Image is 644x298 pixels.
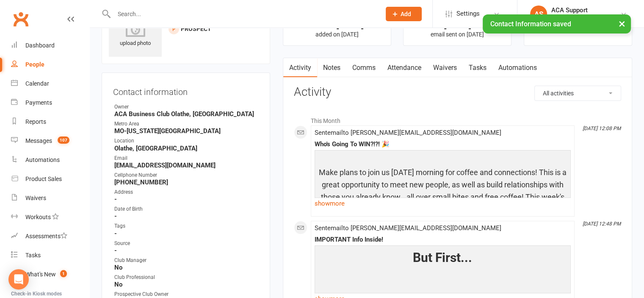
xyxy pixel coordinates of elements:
[60,270,67,277] span: 1
[114,205,259,213] div: Date of Birth
[294,86,621,99] h3: Activity
[483,14,631,33] div: Contact Information saved
[114,273,259,281] div: Club Professional
[114,162,259,169] strong: [EMAIL_ADDRESS][DOMAIN_NAME]
[25,80,49,87] div: Calendar
[114,212,259,220] strong: -
[346,58,381,78] a: Comms
[114,188,259,196] div: Address
[463,58,492,78] a: Tasks
[456,4,480,23] span: Settings
[294,112,621,125] li: This Month
[530,6,547,22] div: AS
[551,14,588,22] div: ACA Network
[114,247,259,254] strong: -
[114,145,259,152] strong: Olathe, [GEOGRAPHIC_DATA]
[11,265,89,284] a: What's New1
[114,154,259,162] div: Email
[114,256,259,265] div: Club Manager
[114,120,259,128] div: Metro Area
[386,7,422,21] button: Add
[11,189,89,208] a: Waivers
[315,236,571,243] div: IMPORTANT Info Inside!
[319,168,567,226] span: Make plans to join us [DATE] morning for coffee and connections! This is a great opportunity to m...
[25,175,62,182] div: Product Sales
[25,252,41,259] div: Tasks
[114,137,259,145] div: Location
[492,58,543,78] a: Automations
[114,281,259,288] strong: No
[317,58,346,78] a: Notes
[11,227,89,246] a: Assessments
[10,8,31,30] a: Clubworx
[114,171,259,179] div: Cellphone Number
[25,195,46,201] div: Waivers
[114,127,259,135] strong: MO-[US_STATE][GEOGRAPHIC_DATA]
[11,93,89,112] a: Payments
[25,214,51,220] div: Workouts
[114,222,259,230] div: Tags
[25,137,52,144] div: Messages
[11,170,89,189] a: Product Sales
[11,131,89,150] a: Messages 107
[25,42,55,49] div: Dashboard
[25,233,67,240] div: Assessments
[315,224,501,232] span: Sent email to [PERSON_NAME][EMAIL_ADDRESS][DOMAIN_NAME]
[25,61,44,68] div: People
[11,150,89,170] a: Automations
[11,55,89,74] a: People
[11,74,89,93] a: Calendar
[551,6,588,14] div: ACA Support
[413,250,472,265] span: But First...
[114,195,259,203] strong: -
[25,118,46,125] div: Reports
[315,129,501,136] span: Sent email to [PERSON_NAME][EMAIL_ADDRESS][DOMAIN_NAME]
[114,178,259,186] strong: [PHONE_NUMBER]
[114,103,259,111] div: Owner
[114,110,259,118] strong: ACA Business Club Olathe, [GEOGRAPHIC_DATA]
[11,112,89,131] a: Reports
[583,125,621,131] i: [DATE] 12:08 PM
[283,58,317,78] a: Activity
[114,230,259,237] strong: -
[315,141,571,148] div: Who's Going To WIN?!?! 🎉
[11,246,89,265] a: Tasks
[114,240,259,248] div: Source
[25,156,60,163] div: Automations
[427,58,463,78] a: Waivers
[111,8,375,20] input: Search...
[25,99,52,106] div: Payments
[11,36,89,55] a: Dashboard
[25,271,56,278] div: What's New
[614,14,630,33] button: ×
[401,11,411,17] span: Add
[113,84,259,97] h3: Contact information
[315,198,571,209] a: show more
[114,264,259,271] strong: No
[58,136,69,144] span: 107
[11,208,89,227] a: Workouts
[381,58,427,78] a: Attendance
[583,221,621,227] i: [DATE] 12:48 PM
[8,269,29,290] div: Open Intercom Messenger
